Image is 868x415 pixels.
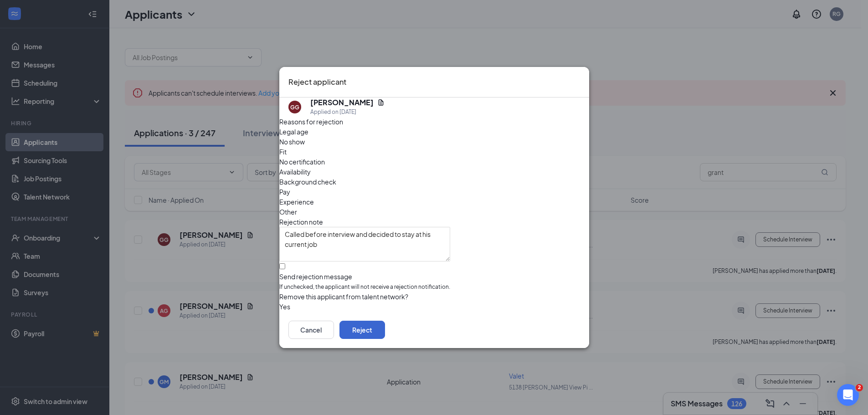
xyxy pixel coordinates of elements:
[290,103,299,111] div: GG
[279,157,325,167] span: No certification
[310,108,385,117] div: Applied on [DATE]
[279,197,314,207] span: Experience
[279,227,450,261] textarea: Called before interview and decided to stay at his current job
[288,76,346,88] h3: Reject applicant
[279,218,323,226] span: Rejection note
[279,147,287,157] span: Fit
[279,207,297,217] span: Other
[279,118,343,126] span: Reasons for rejection
[377,99,385,106] svg: Document
[279,292,408,301] span: Remove this applicant from talent network?
[279,302,290,312] span: Yes
[339,321,385,339] button: Reject
[310,97,374,108] h5: [PERSON_NAME]
[837,384,859,406] iframe: Intercom live chat
[279,263,285,269] input: Send rejection messageIf unchecked, the applicant will not receive a rejection notification.
[856,384,863,391] span: 2
[279,137,305,147] span: No show
[279,177,336,187] span: Background check
[279,283,450,292] span: If unchecked, the applicant will not receive a rejection notification.
[279,187,290,197] span: Pay
[288,321,334,339] button: Cancel
[279,272,450,281] div: Send rejection message
[279,127,308,137] span: Legal age
[279,167,311,177] span: Availability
